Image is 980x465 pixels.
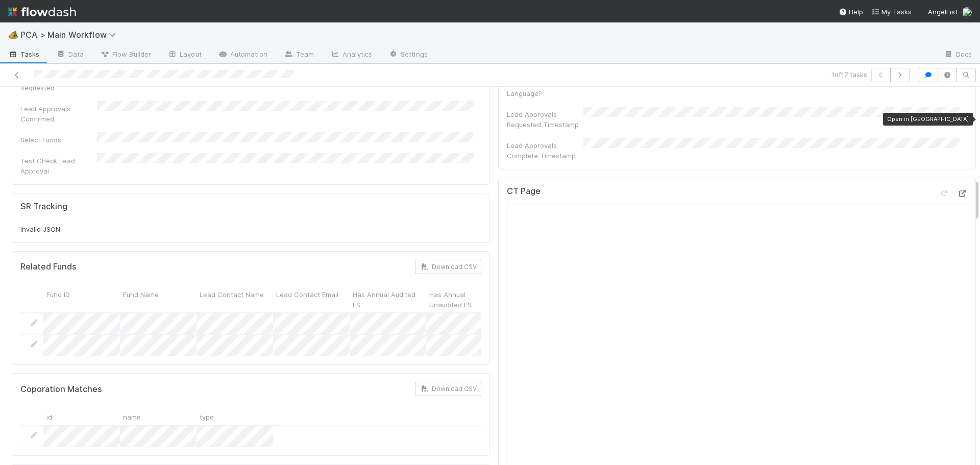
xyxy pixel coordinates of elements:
div: Lead Approvals Complete Timestamp [507,140,583,161]
h5: Coporation Matches [20,384,102,395]
a: Analytics [322,47,380,63]
a: Flow Builder [92,47,159,63]
div: Lead Contact Email [273,286,350,312]
div: Fund Name [120,286,197,312]
div: Lead Approvals Requested Timestamp [507,109,583,130]
span: PCA > Main Workflow [20,30,121,40]
a: Layout [159,47,210,63]
span: My Tasks [871,8,912,16]
a: Team [276,47,322,63]
div: Has Annual Unaudited FS [426,286,503,312]
h5: Related Funds [20,262,77,272]
span: 1 of 17 tasks [831,69,867,80]
div: Select Funds: [20,135,97,145]
h5: CT Page [507,186,541,197]
span: Flow Builder [100,49,151,59]
div: Fund ID [43,286,120,312]
div: Lead Approvals Confirmed [20,104,97,124]
div: name [120,408,197,424]
div: Lead Contact Name [197,286,273,312]
div: Invalid JSON. [20,224,481,234]
span: Tasks [8,49,40,59]
div: Help [839,7,863,17]
a: My Tasks [871,7,912,17]
h5: SR Tracking [20,202,67,212]
img: avatar_030f5503-c087-43c2-95d1-dd8963b2926c.png [962,7,972,17]
div: type [197,408,273,424]
div: Has Annual Audited FS [350,286,426,312]
button: Download CSV [415,260,481,274]
a: Settings [380,47,436,63]
span: 🏕️ [8,30,18,39]
img: logo-inverted-e16ddd16eac7371096b0.svg [8,3,76,20]
a: Automation [210,47,276,63]
button: Download CSV [415,382,481,396]
a: Docs [936,47,980,63]
div: id [43,408,120,424]
div: Test Check Lead Approval [20,156,97,176]
span: AngelList [928,8,958,16]
a: Data [48,47,92,63]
